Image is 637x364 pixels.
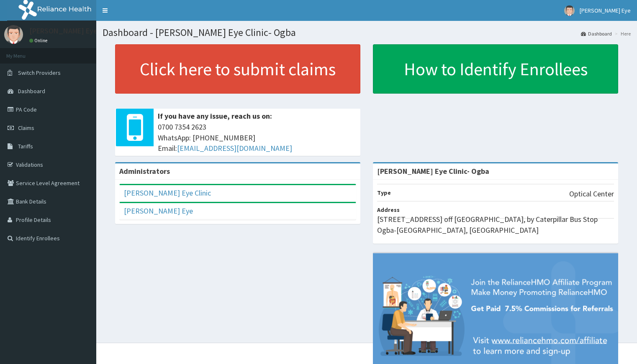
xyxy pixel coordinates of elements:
b: Type [377,189,391,196]
img: User Image [4,25,23,44]
a: [PERSON_NAME] Eye [124,206,193,216]
p: [STREET_ADDRESS] off [GEOGRAPHIC_DATA], by Caterpillar Bus Stop Ogba-[GEOGRAPHIC_DATA], [GEOGRAPH... [377,214,614,235]
li: Here [613,30,631,37]
b: Administrators [119,166,170,176]
strong: [PERSON_NAME] Eye Clinic- Ogba [377,166,489,176]
a: Dashboard [581,30,612,37]
p: Optical Center [569,188,614,199]
p: [PERSON_NAME] Eye [29,27,98,35]
b: Address [377,206,400,214]
a: Online [29,38,49,43]
a: [PERSON_NAME] Eye Clinic [124,188,211,198]
span: Claims [18,124,34,132]
span: 0700 7354 2623 WhatsApp: [PHONE_NUMBER] Email: [158,122,356,154]
span: Tariffs [18,143,33,150]
span: [PERSON_NAME] Eye [580,7,631,14]
span: Switch Providers [18,69,61,76]
a: Click here to submit claims [115,44,360,94]
img: User Image [564,5,575,16]
h1: Dashboard - [PERSON_NAME] Eye Clinic- Ogba [103,27,631,38]
span: Dashboard [18,87,45,95]
a: How to Identify Enrollees [373,44,618,94]
b: If you have any issue, reach us on: [158,111,272,121]
a: [EMAIL_ADDRESS][DOMAIN_NAME] [177,143,292,153]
